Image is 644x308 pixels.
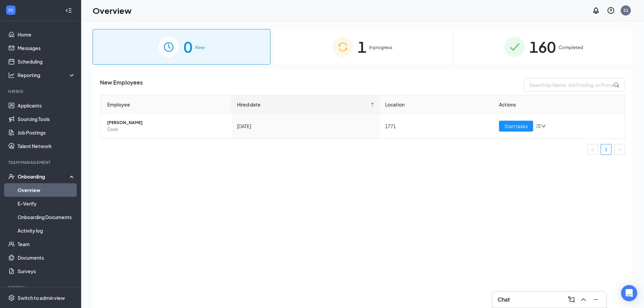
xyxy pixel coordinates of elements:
[18,210,75,224] a: Onboarding Documents
[380,95,494,114] th: Location
[590,294,601,305] button: Minimize
[536,123,541,129] span: bars
[18,28,75,41] a: Home
[107,119,226,126] span: [PERSON_NAME]
[578,294,589,305] button: ChevronUp
[592,6,600,15] svg: Notifications
[18,294,65,301] div: Switch to admin view
[100,78,143,92] span: New Employees
[100,95,232,114] th: Employee
[8,173,15,180] svg: UserCheck
[607,6,615,15] svg: QuestionInfo
[499,121,533,132] button: Start tasks
[18,237,75,251] a: Team
[18,224,75,237] a: Activity log
[8,285,74,290] div: Payroll
[18,55,75,68] a: Scheduling
[18,139,75,153] a: Talent Network
[567,295,575,304] svg: ComposeMessage
[18,197,75,210] a: E-Verify
[18,264,75,278] a: Surveys
[498,296,510,303] h3: Chat
[8,160,74,165] div: Team Management
[529,35,556,58] span: 160
[237,101,369,108] span: Hired date
[18,99,75,112] a: Applicants
[618,148,622,152] span: right
[195,44,205,51] span: New
[601,144,611,155] a: 1
[623,7,628,13] div: S1
[614,144,625,155] button: right
[8,72,15,78] svg: Analysis
[524,78,625,92] input: Search by Name, Job Posting, or Process
[18,72,76,78] div: Reporting
[65,7,72,14] svg: Collapse
[369,44,392,51] span: In progress
[18,126,75,139] a: Job Postings
[93,5,132,16] h1: Overview
[107,126,226,133] span: Cook
[592,295,600,304] svg: Minimize
[587,144,598,155] button: left
[558,44,583,51] span: Completed
[541,124,546,128] span: down
[601,144,612,155] li: 1
[380,114,494,138] td: 1771
[591,148,595,152] span: left
[494,95,625,114] th: Actions
[8,294,15,301] svg: Settings
[18,183,75,197] a: Overview
[358,35,366,58] span: 1
[614,144,625,155] li: Next Page
[18,173,70,180] div: Onboarding
[587,144,598,155] li: Previous Page
[237,122,374,130] div: [DATE]
[504,122,528,130] span: Start tasks
[621,285,637,301] div: Open Intercom Messenger
[18,112,75,126] a: Sourcing Tools
[8,89,74,94] div: Hiring
[184,35,192,58] span: 0
[566,294,577,305] button: ComposeMessage
[7,7,14,14] svg: WorkstreamLogo
[18,251,75,264] a: Documents
[18,41,75,55] a: Messages
[579,295,588,304] svg: ChevronUp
